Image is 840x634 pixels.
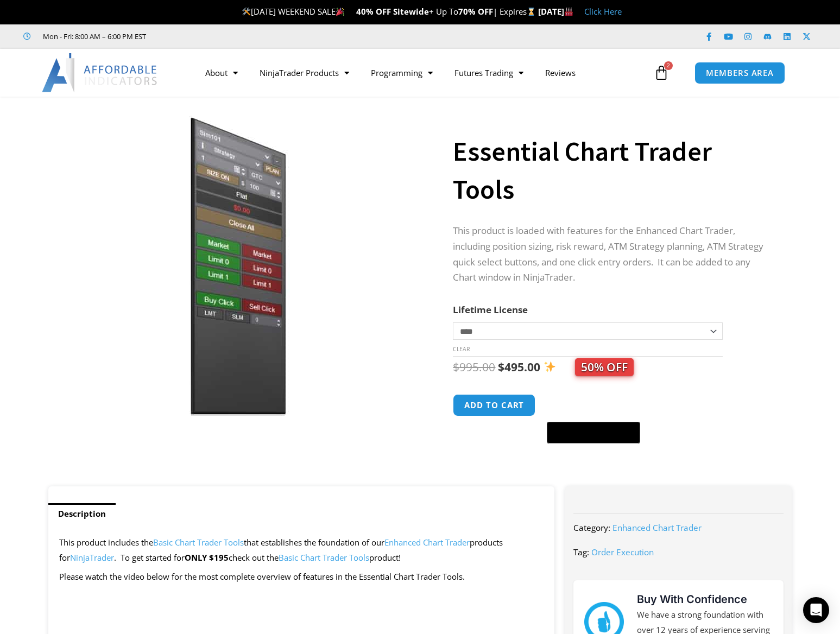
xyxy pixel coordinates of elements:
a: Order Execution [591,547,654,557]
h3: Buy With Confidence [637,591,773,607]
iframe: Secure express checkout frame [545,392,642,419]
iframe: PayPal Message 1 [453,450,770,460]
img: 🛠️ [242,8,250,16]
strong: [DATE] [538,6,573,17]
a: Reviews [534,60,586,85]
span: Category: [573,522,610,533]
a: Clear options [453,345,470,353]
p: Please watch the video below for the most complete overview of features in the Essential Chart Tr... [59,569,544,585]
a: 2 [637,57,685,88]
p: This product is loaded with features for the Enhanced Chart Trader, including position sizing, ri... [453,223,770,286]
button: Add to cart [453,394,535,416]
img: LogoAI | Affordable Indicators – NinjaTrader [42,53,159,92]
strong: 40% OFF Sitewide [356,6,429,17]
p: This product includes the that establishes the foundation of our products for . To get started for [59,535,544,566]
span: 50% OFF [575,358,634,376]
label: Lifetime License [453,303,528,316]
span: 2 [664,61,673,70]
a: Enhanced Chart Trader [384,537,470,548]
nav: Menu [194,60,652,85]
a: NinjaTrader Products [249,60,360,85]
span: $ [453,359,459,375]
a: Click Here [584,6,622,17]
span: [DATE] WEEKEND SALE + Up To | Expires [242,6,538,17]
iframe: Customer reviews powered by Trustpilot [161,31,324,42]
strong: ONLY $195 [185,552,229,563]
bdi: 995.00 [453,359,495,375]
a: Enhanced Chart Trader [612,522,702,533]
a: Basic Chart Trader Tools [279,552,369,563]
a: NinjaTrader [70,552,114,563]
strong: 70% OFF [458,6,493,17]
bdi: 495.00 [498,359,540,375]
a: Description [48,503,116,524]
a: MEMBERS AREA [694,62,785,84]
img: Essential Chart Trader Tools | Affordable Indicators – NinjaTrader [64,116,413,416]
span: Tag: [573,547,589,557]
span: $ [498,359,504,375]
img: 🎉 [336,8,344,16]
span: MEMBERS AREA [706,69,774,77]
a: Programming [360,60,444,85]
span: check out the product! [229,552,401,563]
h1: Essential Chart Trader Tools [453,132,770,208]
img: ⌛ [527,8,535,16]
a: About [194,60,249,85]
button: Buy with GPay [547,422,640,443]
a: Futures Trading [444,60,534,85]
img: 🏭 [565,8,573,16]
span: Mon - Fri: 8:00 AM – 6:00 PM EST [40,30,146,43]
div: Open Intercom Messenger [803,597,829,623]
img: ✨ [544,361,555,372]
a: Basic Chart Trader Tools [153,537,244,548]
